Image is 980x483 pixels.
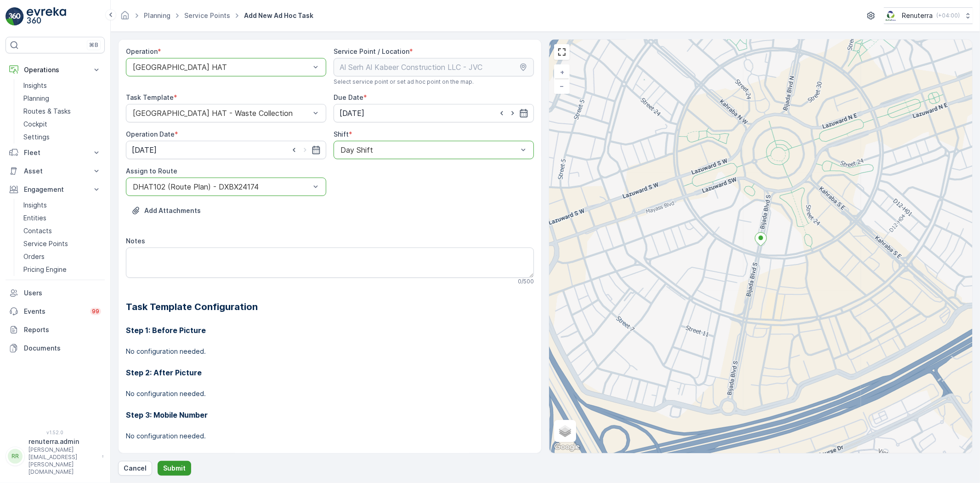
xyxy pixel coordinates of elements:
a: Insights [20,79,105,92]
button: Submit [158,461,191,476]
a: Planning [20,92,105,105]
p: Events [24,307,85,316]
label: Operation [126,47,158,55]
p: Engagement [24,185,86,194]
label: Shift [334,130,349,138]
h3: Step 3: Mobile Number [126,409,534,420]
p: No configuration needed. [126,431,534,441]
p: Cockpit [23,120,47,129]
a: Zoom In [555,65,569,79]
button: Operations [6,61,105,79]
p: Fleet [24,148,86,157]
a: Service Points [20,237,105,250]
span: − [560,82,565,90]
button: Upload File [126,203,206,218]
p: Service Points [23,239,68,248]
label: Operation Date [126,130,175,138]
a: Entities [20,212,105,224]
p: Documents [24,344,101,353]
a: Homepage [120,14,130,22]
a: Layers [555,421,575,441]
img: logo [6,7,24,26]
p: 99 [92,308,99,315]
p: Operations [24,65,86,75]
p: Planning [23,94,49,103]
p: Submit [163,464,186,473]
a: Routes & Tasks [20,105,105,118]
h3: Step 4: Before Picture [126,452,534,463]
button: Renuterra(+04:00) [884,7,973,24]
p: Routes & Tasks [23,107,71,116]
a: Insights [20,199,105,212]
label: Notes [126,237,145,245]
label: Service Point / Location [334,47,409,55]
p: Pricing Engine [23,265,67,274]
input: dd/mm/yyyy [126,141,326,159]
img: Screenshot_2024-07-26_at_13.33.01.png [884,11,898,21]
button: Asset [6,162,105,180]
p: renuterra.admin [28,437,97,446]
p: ( +04:00 ) [936,12,960,19]
a: Orders [20,250,105,263]
p: Entities [23,213,46,223]
a: Planning [144,11,170,19]
a: Reports [6,321,105,339]
p: Reports [24,325,101,334]
button: Engagement [6,180,105,199]
h2: Task Template Configuration [126,300,534,314]
a: Cockpit [20,118,105,131]
p: ⌘B [89,41,98,49]
a: Settings [20,131,105,144]
a: Zoom Out [555,79,569,93]
span: + [560,68,564,76]
img: logo_light-DOdMpM7g.png [27,7,66,26]
a: Users [6,284,105,302]
p: Insights [23,201,47,210]
span: v 1.52.0 [6,430,105,435]
p: Add Attachments [144,206,201,215]
p: No configuration needed. [126,389,534,398]
p: Settings [23,132,50,142]
h3: Step 1: Before Picture [126,325,534,336]
p: No configuration needed. [126,347,534,356]
span: Select service point or set ad hoc point on the map. [334,78,474,86]
p: Insights [23,81,47,90]
button: RRrenuterra.admin[PERSON_NAME][EMAIL_ADDRESS][PERSON_NAME][DOMAIN_NAME] [6,437,105,476]
a: Contacts [20,224,105,237]
span: Add New Ad Hoc Task [242,11,315,20]
a: Documents [6,339,105,357]
p: [PERSON_NAME][EMAIL_ADDRESS][PERSON_NAME][DOMAIN_NAME] [28,446,97,476]
a: Pricing Engine [20,263,105,276]
p: 0 / 500 [518,278,534,285]
p: Asset [24,167,86,176]
input: dd/mm/yyyy [334,104,534,122]
a: Open this area in Google Maps (opens a new window) [552,441,582,453]
div: RR [8,449,23,464]
label: Assign to Route [126,167,177,175]
h3: Step 2: After Picture [126,367,534,378]
p: Contacts [23,226,52,236]
label: Task Template [126,93,174,101]
input: Al Serh Al Kabeer Construction LLC - JVC [334,58,534,76]
p: Orders [23,252,45,261]
a: Events99 [6,302,105,321]
a: View Fullscreen [555,45,569,59]
button: Cancel [118,461,152,476]
label: Due Date [334,93,363,101]
p: Cancel [124,464,147,473]
button: Fleet [6,144,105,162]
a: Service Points [184,11,230,19]
p: Users [24,288,101,298]
p: Renuterra [902,11,933,20]
img: Google [552,441,582,453]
